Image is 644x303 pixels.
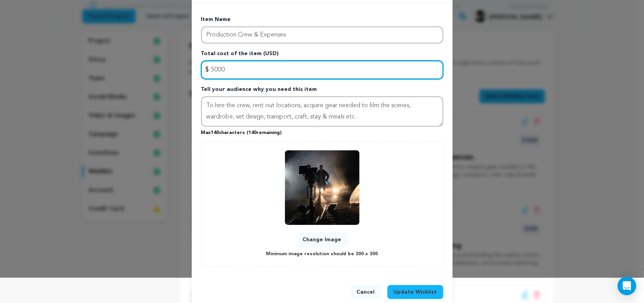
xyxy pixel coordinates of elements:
p: Max characters ( remaining) [201,127,443,136]
textarea: Tell your audience why you need this item [201,96,443,127]
p: Total cost of the item (USD) [201,50,443,61]
button: Update Wishlist [387,285,443,299]
button: Cancel [351,285,381,299]
input: Enter total cost of the item [201,61,443,79]
p: Item Name [201,16,443,26]
p: Minimum image resolution should be 300 x 300 [266,250,378,259]
span: 140 [211,131,219,135]
button: Change Image [297,233,348,247]
div: Open Intercom Messenger [618,277,636,295]
span: 140 [249,131,257,135]
span: Update Wishlist [394,288,437,296]
input: Enter item name [201,26,443,44]
span: $ [206,65,209,75]
p: Tell your audience why you need this item [201,85,443,96]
